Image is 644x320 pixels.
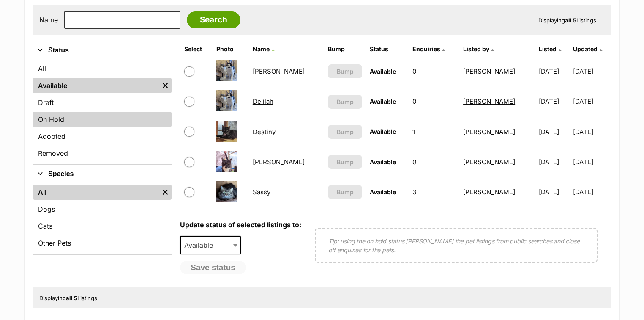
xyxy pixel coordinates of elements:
[33,59,172,164] div: Status
[33,201,172,217] a: Dogs
[181,42,212,56] th: Select
[409,117,459,146] td: 1
[253,45,270,52] span: Name
[337,97,354,106] span: Bump
[409,177,459,207] td: 3
[253,45,274,52] a: Name
[33,146,172,161] a: Removed
[370,128,396,135] span: Available
[337,157,354,166] span: Bump
[328,185,362,199] button: Bump
[213,42,248,56] th: Photo
[573,87,610,116] td: [DATE]
[159,185,172,200] a: Remove filter
[370,188,396,196] span: Available
[33,129,172,144] a: Adopted
[33,168,172,179] button: Species
[253,128,276,136] a: Destiny
[187,11,240,28] input: Search
[328,125,362,139] button: Bump
[253,67,305,75] a: [PERSON_NAME]
[409,57,459,86] td: 0
[409,87,459,116] td: 0
[33,218,172,234] a: Cats
[573,45,598,52] span: Updated
[337,188,354,196] span: Bump
[33,95,172,110] a: Draft
[539,45,561,52] a: Listed
[253,158,305,166] a: [PERSON_NAME]
[33,61,172,76] a: All
[535,87,573,116] td: [DATE]
[573,177,610,207] td: [DATE]
[463,45,489,52] span: Listed by
[463,45,494,52] a: Listed by
[463,158,515,166] a: [PERSON_NAME]
[33,235,172,251] a: Other Pets
[573,147,610,177] td: [DATE]
[463,128,515,136] a: [PERSON_NAME]
[216,181,237,202] img: Sassy
[159,78,172,93] a: Remove filter
[370,68,396,75] span: Available
[39,295,97,301] span: Displaying Listings
[337,67,354,76] span: Bump
[33,45,172,56] button: Status
[463,188,515,196] a: [PERSON_NAME]
[328,95,362,109] button: Bump
[535,147,573,177] td: [DATE]
[216,121,237,142] img: Destiny
[181,239,221,251] span: Available
[370,98,396,105] span: Available
[66,295,77,301] strong: all 5
[328,237,584,254] p: Tip: using the on hold status [PERSON_NAME] the pet listings from public searches and close off e...
[565,17,576,24] strong: all 5
[337,127,354,136] span: Bump
[253,188,270,196] a: Sassy
[573,117,610,146] td: [DATE]
[216,151,237,172] img: Lionel
[463,97,515,105] a: [PERSON_NAME]
[39,16,58,24] label: Name
[33,78,159,93] a: Available
[573,57,610,86] td: [DATE]
[535,57,573,86] td: [DATE]
[366,42,408,56] th: Status
[33,183,172,254] div: Species
[328,155,362,169] button: Bump
[573,45,602,52] a: Updated
[180,221,301,229] label: Update status of selected listings to:
[328,64,362,78] button: Bump
[535,177,573,207] td: [DATE]
[409,147,459,177] td: 0
[325,42,366,56] th: Bump
[33,112,172,127] a: On Hold
[180,236,241,254] span: Available
[412,45,445,52] a: Enquiries
[33,185,159,200] a: All
[538,17,596,24] span: Displaying Listings
[412,45,440,52] span: translation missing: en.admin.listings.index.attributes.enquiries
[463,67,515,75] a: [PERSON_NAME]
[539,45,557,52] span: Listed
[370,158,396,166] span: Available
[180,261,246,274] button: Save status
[253,97,273,105] a: Delilah
[535,117,573,146] td: [DATE]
